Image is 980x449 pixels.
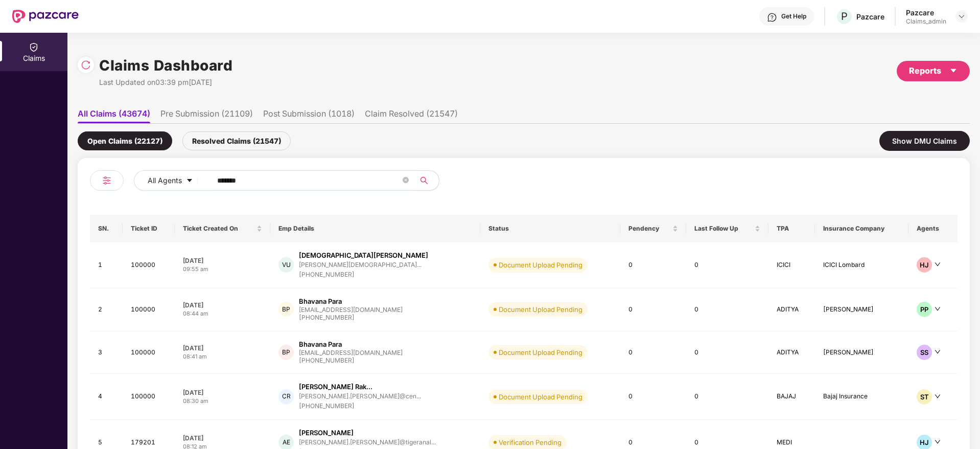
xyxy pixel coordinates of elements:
div: SS [917,345,932,360]
img: svg+xml;base64,PHN2ZyBpZD0iRHJvcGRvd24tMzJ4MzIiIHhtbG5zPSJodHRwOi8vd3d3LnczLm9yZy8yMDAwL3N2ZyIgd2... [958,12,966,20]
td: 0 [620,374,686,420]
div: 08:41 am [183,352,262,361]
div: Bhavana Para [299,297,342,306]
td: 4 [90,374,123,420]
td: 0 [686,374,768,420]
div: Claims_admin [906,17,946,26]
td: 0 [620,288,686,331]
div: Open Claims (22127) [78,131,172,150]
div: [DATE] [183,256,262,265]
div: [DEMOGRAPHIC_DATA][PERSON_NAME] [299,251,428,260]
div: 08:30 am [183,397,262,406]
div: [DATE] [183,301,262,309]
td: 100000 [123,331,175,374]
th: Insurance Company [815,215,909,242]
th: Ticket Created On [175,215,270,242]
div: [PERSON_NAME].[PERSON_NAME]@tigeranal... [299,439,436,445]
button: search [414,170,439,191]
td: ADITYA [768,288,815,331]
span: Ticket Created On [183,224,254,233]
td: BAJAJ [768,374,815,420]
img: New Pazcare Logo [12,10,79,23]
li: Pre Submission (21109) [160,108,253,123]
div: Verification Pending [499,437,562,447]
li: Claim Resolved (21547) [365,108,458,123]
td: 100000 [123,242,175,288]
span: caret-down [949,66,958,75]
div: Bhavana Para [299,340,342,349]
td: ADITYA [768,331,815,374]
div: [PERSON_NAME] [299,428,354,438]
div: BP [278,345,294,360]
span: down [935,393,941,399]
div: CR [278,389,294,405]
span: down [935,261,941,267]
td: 0 [686,331,768,374]
div: [PERSON_NAME][DEMOGRAPHIC_DATA]... [299,261,422,268]
th: Last Follow Up [686,215,768,242]
img: svg+xml;base64,PHN2ZyB4bWxucz0iaHR0cDovL3d3dy53My5vcmcvMjAwMC9zdmciIHdpZHRoPSIyNCIgaGVpZ2h0PSIyNC... [101,174,113,187]
img: svg+xml;base64,PHN2ZyBpZD0iUmVsb2FkLTMyeDMyIiB4bWxucz0iaHR0cDovL3d3dy53My5vcmcvMjAwMC9zdmciIHdpZH... [81,60,91,70]
th: Pendency [620,215,686,242]
div: ST [917,389,932,405]
td: ICICI [768,242,815,288]
div: Document Upload Pending [499,304,582,315]
span: caret-down [186,177,193,185]
div: 08:44 am [183,309,262,318]
th: Emp Details [270,215,480,242]
td: 3 [90,331,123,374]
span: down [935,349,941,355]
td: [PERSON_NAME] [815,331,909,374]
div: Document Upload Pending [499,392,582,402]
img: svg+xml;base64,PHN2ZyBpZD0iSGVscC0zMngzMiIgeG1sbnM9Imh0dHA6Ly93d3cudzMub3JnLzIwMDAvc3ZnIiB3aWR0aD... [767,12,777,23]
div: [EMAIL_ADDRESS][DOMAIN_NAME] [299,306,403,313]
div: PP [917,302,932,317]
th: TPA [768,215,815,242]
td: [PERSON_NAME] [815,288,909,331]
span: down [935,306,941,312]
td: 1 [90,242,123,288]
div: [PHONE_NUMBER] [299,356,403,366]
td: Bajaj Insurance [815,374,909,420]
div: Pazcare [856,12,884,21]
div: BP [278,302,294,317]
span: All Agents [148,175,182,186]
td: 0 [620,331,686,374]
li: Post Submission (1018) [263,108,355,123]
span: Last Follow Up [694,224,753,233]
td: 100000 [123,288,175,331]
th: Agents [908,215,958,242]
div: Document Upload Pending [499,260,582,270]
span: close-circle [403,177,409,183]
div: 09:55 am [183,265,262,274]
h1: Claims Dashboard [99,54,232,77]
span: P [841,10,848,23]
div: [EMAIL_ADDRESS][DOMAIN_NAME] [299,349,403,356]
div: Show DMU Claims [879,131,970,151]
div: [PERSON_NAME].[PERSON_NAME]@cen... [299,393,421,399]
td: ICICI Lombard [815,242,909,288]
img: svg+xml;base64,PHN2ZyBpZD0iQ2xhaW0iIHhtbG5zPSJodHRwOi8vd3d3LnczLm9yZy8yMDAwL3N2ZyIgd2lkdGg9IjIwIi... [29,42,39,52]
th: SN. [90,215,123,242]
td: 2 [90,288,123,331]
td: 0 [620,242,686,288]
th: Status [480,215,620,242]
div: [DATE] [183,344,262,352]
span: down [935,439,941,445]
th: Ticket ID [123,215,175,242]
div: HJ [917,257,932,273]
td: 0 [686,288,768,331]
td: 100000 [123,374,175,420]
span: Pendency [628,224,670,233]
div: [PHONE_NUMBER] [299,401,421,411]
td: 0 [686,242,768,288]
span: close-circle [403,176,409,186]
div: [PHONE_NUMBER] [299,313,403,323]
div: Pazcare [906,8,946,17]
div: Last Updated on 03:39 pm[DATE] [99,77,232,88]
button: All Agentscaret-down [134,170,215,191]
div: Document Upload Pending [499,347,582,357]
span: search [414,176,434,185]
li: All Claims (43674) [78,108,150,123]
div: [PHONE_NUMBER] [299,270,428,280]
